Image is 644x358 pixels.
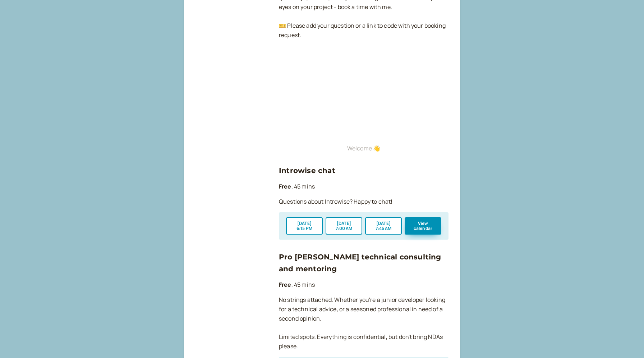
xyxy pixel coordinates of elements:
b: Free [279,182,291,190]
figcaption: Welcome 👋 [279,144,448,153]
p: , 45 mins [279,182,448,191]
b: Free [279,281,291,289]
p: , 45 mins [279,280,448,290]
p: No strings attached. Whether you're a junior developer looking for a technical advice, or a seaso... [279,295,448,351]
button: [DATE]7:00 AM [326,217,362,235]
button: View calendar [405,217,441,235]
a: Introwise chat [279,166,335,175]
button: [DATE]6:15 PM [286,217,323,235]
p: Questions about Introwise? Happy to chat! [279,197,448,207]
a: Pro [PERSON_NAME] technical consulting and mentoring [279,253,441,273]
button: [DATE]7:45 AM [365,217,402,235]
